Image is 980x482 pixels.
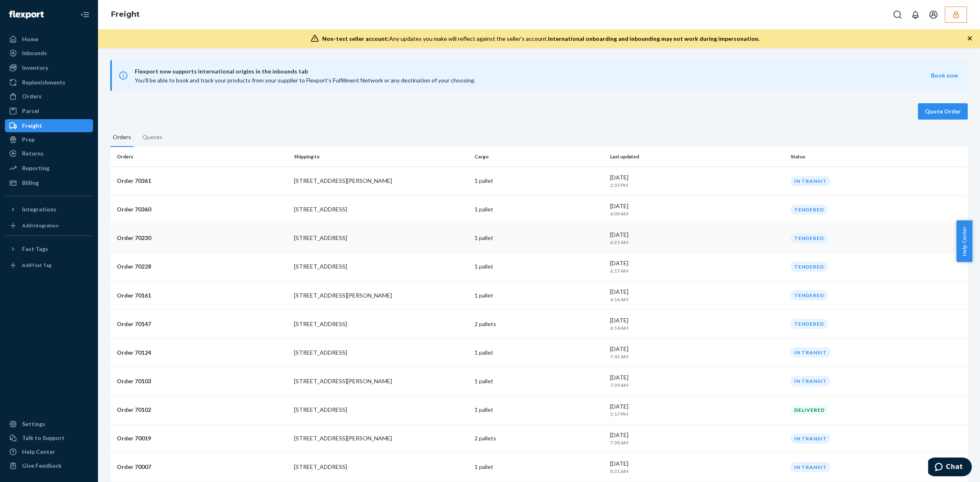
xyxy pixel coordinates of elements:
div: TENDERED [791,233,828,243]
img: Flexport logo [9,11,44,19]
button: Help Center [956,220,972,262]
div: Freight [22,122,42,130]
span: Flexport now supports international origins in the inbounds tab [135,67,931,76]
div: Reporting [22,164,49,172]
p: 6:14 AM [610,324,784,331]
div: Fast Tags [22,245,48,253]
p: 2:33 PM [610,182,784,189]
div: [DATE] [610,316,784,331]
div: IN TRANSIT [791,433,831,444]
a: Replenishments [5,76,93,89]
p: 2 pallets [474,320,604,328]
p: Order 70147 [117,320,287,328]
button: Orders [110,133,134,147]
a: Add Integration [5,219,93,232]
div: TENDERED [791,262,828,272]
p: [STREET_ADDRESS] [294,320,468,328]
div: [DATE] [610,173,784,189]
div: Help Center [22,448,55,456]
div: [DATE] [610,288,784,303]
p: [STREET_ADDRESS][PERSON_NAME] [294,377,468,385]
div: [DATE] [610,231,784,246]
th: Status [787,147,968,167]
button: Fast Tags [5,242,93,255]
div: Parcel [22,107,39,115]
p: Order 70102 [117,406,287,414]
a: Help Center [5,445,93,458]
ol: breadcrumbs [105,3,146,27]
a: Home [5,33,93,46]
div: IN TRANSIT [791,376,831,386]
div: DELIVERED [791,405,829,415]
div: Settings [22,420,45,428]
div: Replenishments [22,78,65,87]
p: 1 pallet [474,234,604,242]
button: Quotes [140,133,165,146]
div: IN TRANSIT [791,176,831,186]
p: 1 pallet [474,205,604,213]
div: Prep [22,135,35,144]
p: 3:17 PM [610,411,784,418]
p: Order 70124 [117,349,287,357]
p: [STREET_ADDRESS] [294,406,468,414]
div: [DATE] [610,345,784,360]
p: 1 pallet [474,291,604,300]
span: You’ll be able to book and track your products from your supplier to Flexport’s Fulfillment Netwo... [135,77,475,84]
p: 7:39 AM [610,382,784,389]
p: 7:38 AM [610,439,784,446]
div: Returns [22,149,44,158]
p: 6:17 AM [610,267,784,274]
div: Talk to Support [22,434,65,442]
p: 1 pallet [474,177,604,185]
div: Home [22,35,38,43]
button: Open account menu [925,7,942,23]
p: 1 pallet [474,262,604,271]
a: Orders [5,90,93,103]
p: 1 pallet [474,349,604,357]
div: Give Feedback [22,462,62,470]
p: Order 70103 [117,377,287,385]
a: Billing [5,176,93,189]
div: Any updates you make will reflect against the seller's account. [322,35,759,43]
iframe: Opens a widget where you can chat to one of our agents [928,458,972,478]
div: TENDERED [791,319,828,329]
th: Last updated [607,147,787,167]
div: [DATE] [610,373,784,389]
div: [DATE] [610,202,784,217]
p: Order 70360 [117,205,287,213]
a: Returns [5,147,93,160]
div: Integrations [22,205,56,213]
button: Integrations [5,203,93,216]
button: Book now [931,71,958,80]
p: [STREET_ADDRESS] [294,234,468,242]
div: Inventory [22,64,48,72]
a: Reporting [5,162,93,175]
th: Cargo [471,147,607,167]
div: TENDERED [791,290,828,300]
div: [DATE] [610,402,784,418]
a: Freight [111,10,140,19]
p: Order 70019 [117,434,287,442]
button: Talk to Support [5,431,93,444]
p: [STREET_ADDRESS] [294,262,468,271]
div: [DATE] [610,460,784,475]
p: 1 pallet [474,463,604,471]
span: Non-test seller account: [322,35,389,42]
button: Give Feedback [5,459,93,472]
p: Order 70230 [117,234,287,242]
th: Shipping to [291,147,471,167]
p: 6:09 AM [610,210,784,217]
p: [STREET_ADDRESS] [294,205,468,213]
p: [STREET_ADDRESS] [294,463,468,471]
th: Orders [110,147,291,167]
p: 8:31 AM [610,468,784,475]
a: Parcel [5,104,93,118]
p: 2 pallets [474,434,604,442]
p: 1 pallet [474,377,604,385]
div: Add Integration [22,222,58,229]
p: 6:16 AM [610,296,784,303]
p: 6:21 AM [610,239,784,246]
p: Order 70161 [117,291,287,300]
div: Add Fast Tag [22,262,51,269]
div: [DATE] [610,259,784,274]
